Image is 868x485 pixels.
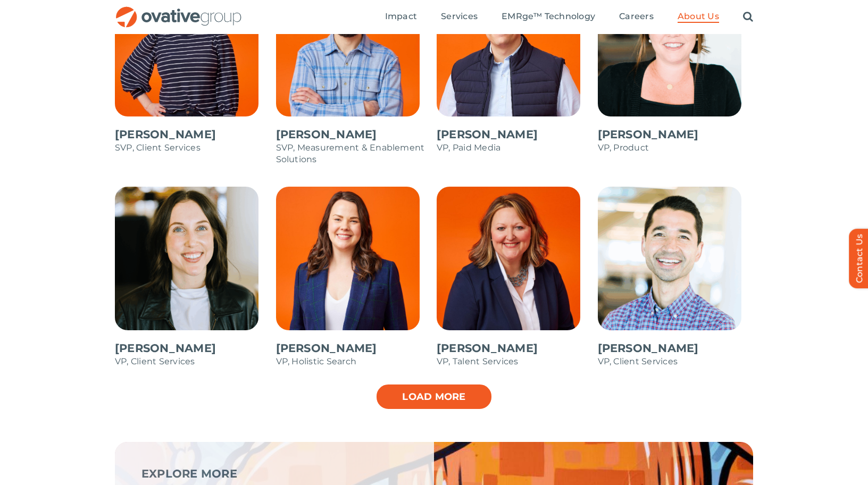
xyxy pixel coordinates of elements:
[619,11,654,23] a: Careers
[375,383,493,410] a: Load more
[141,469,407,479] p: EXPLORE MORE
[743,11,753,23] a: Search
[115,5,243,15] a: OG_Full_horizontal_RGB
[619,11,654,22] span: Careers
[385,11,417,22] span: Impact
[441,11,478,22] span: Services
[678,11,719,23] a: About Us
[678,11,719,22] span: About Us
[502,11,595,23] a: EMRge™ Technology
[502,11,595,22] span: EMRge™ Technology
[441,11,478,23] a: Services
[385,11,417,23] a: Impact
